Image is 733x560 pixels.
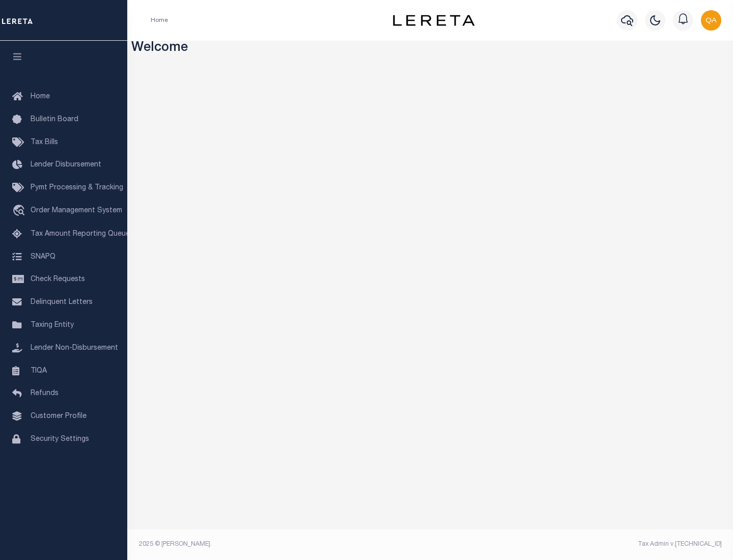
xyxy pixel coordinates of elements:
span: Bulletin Board [31,116,78,123]
span: Tax Amount Reporting Queue [31,231,130,238]
i: travel_explore [12,205,29,218]
span: Refunds [31,390,59,397]
h3: Welcome [131,41,729,57]
div: Tax Admin v.[TECHNICAL_ID] [438,540,722,549]
span: Tax Bills [31,139,58,146]
span: Security Settings [31,436,89,443]
li: Home [151,16,168,25]
img: logo-dark.svg [393,15,474,26]
div: 2025 © [PERSON_NAME]. [131,540,431,549]
span: Lender Disbursement [31,161,101,169]
span: Taxing Entity [31,322,74,329]
img: svg+xml;base64,PHN2ZyB4bWxucz0iaHR0cDovL3d3dy53My5vcmcvMjAwMC9zdmciIHBvaW50ZXItZXZlbnRzPSJub25lIi... [701,10,721,31]
span: Pymt Processing & Tracking [31,184,123,191]
span: SNAPQ [31,253,55,260]
span: Delinquent Letters [31,299,93,306]
span: Home [31,93,50,100]
span: Lender Non-Disbursement [31,345,118,352]
span: Order Management System [31,207,122,214]
span: Customer Profile [31,413,87,420]
span: Check Requests [31,276,85,283]
span: TIQA [31,367,47,374]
